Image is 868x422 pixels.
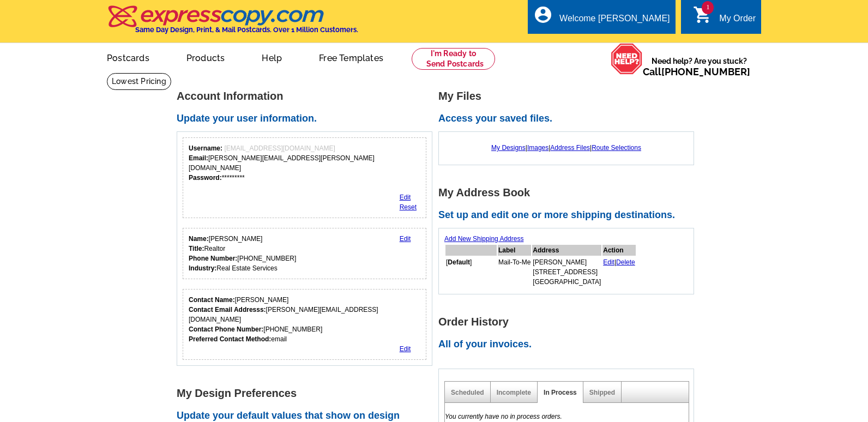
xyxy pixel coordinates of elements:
th: Address [532,245,601,256]
strong: Email: [189,154,208,162]
div: Who should we contact regarding order issues? [183,289,426,360]
h1: My Design Preferences [177,388,438,399]
span: Need help? Are you stuck? [643,56,756,77]
a: Incomplete [497,389,531,396]
td: Mail-To-Me [498,257,531,287]
h2: Update your user information. [177,113,438,125]
a: Scheduled [451,389,484,396]
a: Products [169,44,243,70]
strong: Contact Phone Number: [189,325,263,333]
b: Default [448,258,470,266]
strong: Name: [189,235,209,243]
a: Postcards [89,44,167,70]
td: [PERSON_NAME] [STREET_ADDRESS] [GEOGRAPHIC_DATA] [532,257,601,287]
a: Edit [603,258,614,266]
strong: Contact Email Addresss: [189,306,266,314]
h4: Same Day Design, Print, & Mail Postcards. Over 1 Million Customers. [135,26,358,34]
strong: Contact Name: [189,296,235,304]
a: Add New Shipping Address [444,235,523,243]
a: In Process [544,389,577,396]
a: Same Day Design, Print, & Mail Postcards. Over 1 Million Customers. [107,13,358,34]
h1: My Files [438,91,700,102]
a: Edit [400,345,411,353]
a: Route Selections [592,144,641,152]
strong: Password: [189,174,222,182]
a: My Designs [491,144,526,152]
strong: Industry: [189,264,216,272]
div: [PERSON_NAME] Realtor [PHONE_NUMBER] Real Estate Services [189,234,296,273]
div: [PERSON_NAME] [PERSON_NAME][EMAIL_ADDRESS][DOMAIN_NAME] [PHONE_NUMBER] email [189,295,420,344]
i: shopping_cart [693,5,713,25]
span: [EMAIL_ADDRESS][DOMAIN_NAME] [224,144,335,152]
div: My Order [719,14,756,29]
i: account_circle [533,5,553,25]
a: Reset [400,203,417,211]
em: You currently have no in process orders. [445,413,562,420]
h1: My Address Book [438,187,700,198]
strong: Preferred Contact Method: [189,335,271,343]
th: Action [602,245,636,256]
span: 1 [702,1,714,14]
th: Label [498,245,531,256]
a: Delete [616,258,635,266]
h1: Account Information [177,91,438,102]
div: Your personal details. [183,228,426,279]
strong: Phone Number: [189,255,237,262]
h2: All of your invoices. [438,339,700,351]
a: [PHONE_NUMBER] [661,66,750,77]
strong: Title: [189,245,204,252]
a: Shipped [589,389,615,396]
a: Address Files [550,144,590,152]
td: [ ] [445,257,497,287]
a: Edit [400,194,411,201]
a: Free Templates [302,44,401,70]
div: | | | [444,137,688,158]
a: Help [244,44,299,70]
td: | [602,257,636,287]
strong: Username: [189,144,222,152]
div: Your login information. [183,137,426,218]
h2: Access your saved files. [438,113,700,125]
h1: Order History [438,316,700,328]
a: Edit [400,235,411,243]
a: Images [527,144,548,152]
div: Welcome [PERSON_NAME] [559,14,670,29]
span: Call [643,66,750,77]
img: help [611,43,643,75]
h2: Set up and edit one or more shipping destinations. [438,209,700,221]
div: [PERSON_NAME][EMAIL_ADDRESS][PERSON_NAME][DOMAIN_NAME] ********* [189,143,420,183]
a: 1 shopping_cart My Order [693,12,756,26]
